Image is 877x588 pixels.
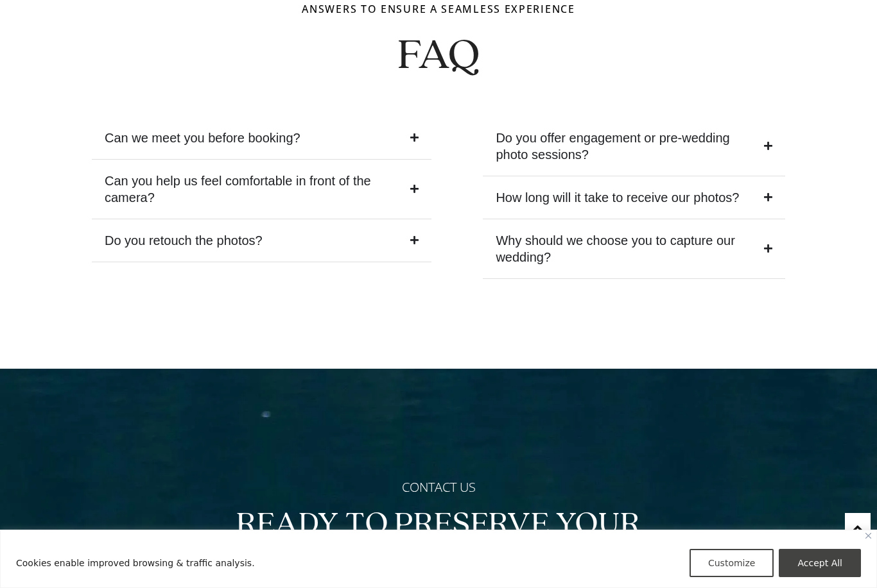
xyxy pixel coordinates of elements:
div: Accordion. Open links with Enter or Space, close with Escape, and navigate with Arrow Keys [483,117,785,279]
div: Do you offer engagement or pre-wedding photo sessions? [496,130,757,163]
div: Why should we choose you to capture our wedding? [496,232,757,265]
summary: Can you help us feel comfortable in front of the camera? [92,160,431,219]
button: Customize [690,549,774,577]
summary: Why should we choose you to capture our wedding? [483,219,785,279]
div: Accordion. Open links with Enter or Space, close with Escape, and navigate with Arrow Keys [92,117,431,262]
h2: FAQ [53,33,824,78]
div: Do you retouch the photos? [105,232,263,249]
div: Can we meet you before booking? [105,130,300,146]
p: Answers to Ensure a Seamless Experience [53,4,824,14]
img: Close [865,533,871,539]
summary: How long will it take to receive our photos? [483,176,785,219]
div: How long will it take to receive our photos? [496,189,739,206]
button: Accept All [779,549,861,577]
summary: Do you offer engagement or pre-wedding photo sessions? [483,117,785,176]
p: Cookies enable improved browsing & traffic analysis. [16,555,255,571]
div: Contact Us [105,479,772,496]
summary: Do you retouch the photos? [92,219,431,262]
summary: Can we meet you before booking? [92,117,431,160]
div: Can you help us feel comfortable in front of the camera? [105,172,404,206]
h2: Ready to Preserve Your Unforgettable Moments? [105,508,772,570]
